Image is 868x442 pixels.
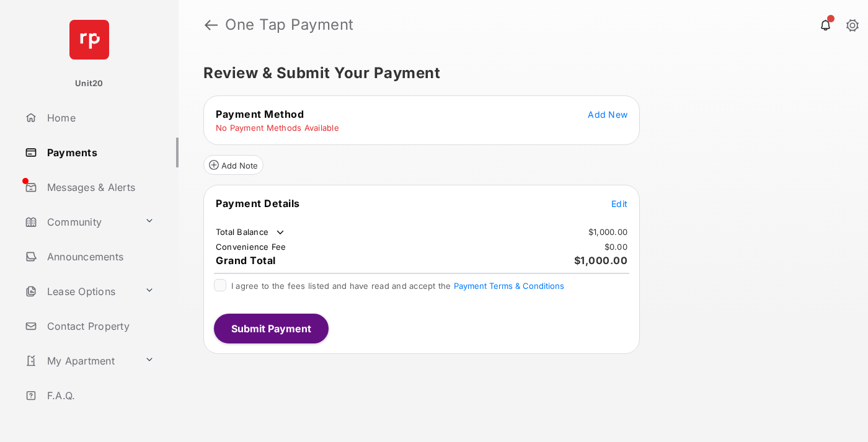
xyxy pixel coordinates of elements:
[216,254,276,267] span: Grand Total
[588,108,627,120] button: Add New
[215,241,287,252] td: Convenience Fee
[216,108,304,120] span: Payment Method
[611,197,627,210] button: Edit
[20,346,139,376] a: My Apartment
[75,77,104,90] p: Unit20
[225,17,354,32] strong: One Tap Payment
[20,138,179,167] a: Payments
[454,281,564,291] button: I agree to the fees listed and have read and accept the
[20,242,179,272] a: Announcements
[20,311,179,341] a: Contact Property
[203,155,263,175] button: Add Note
[20,172,179,202] a: Messages & Alerts
[20,207,139,237] a: Community
[20,103,179,133] a: Home
[611,198,627,209] span: Edit
[20,381,179,410] a: F.A.Q.
[203,66,833,81] h5: Review & Submit Your Payment
[214,314,329,343] button: Submit Payment
[215,122,340,133] td: No Payment Methods Available
[574,254,628,267] span: $1,000.00
[231,281,564,291] span: I agree to the fees listed and have read and accept the
[588,109,627,120] span: Add New
[215,226,286,239] td: Total Balance
[216,197,300,210] span: Payment Details
[20,276,139,306] a: Lease Options
[69,20,109,60] img: svg+xml;base64,PHN2ZyB4bWxucz0iaHR0cDovL3d3dy53My5vcmcvMjAwMC9zdmciIHdpZHRoPSI2NCIgaGVpZ2h0PSI2NC...
[604,241,628,252] td: $0.00
[588,226,628,237] td: $1,000.00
